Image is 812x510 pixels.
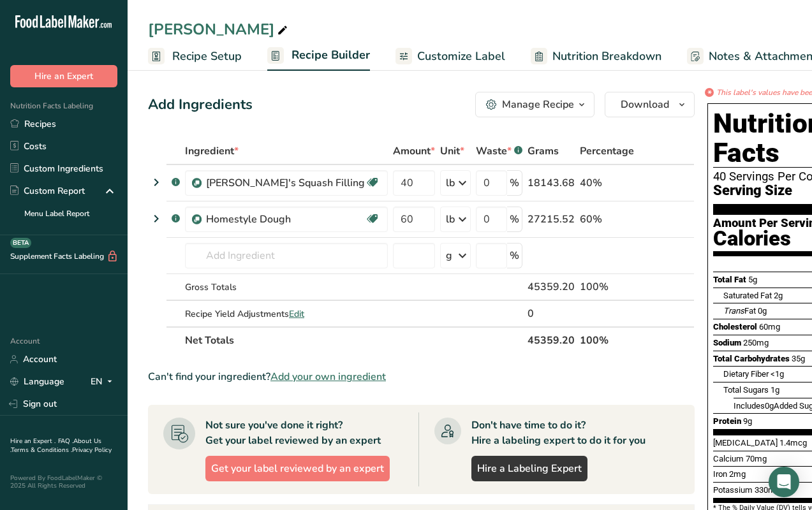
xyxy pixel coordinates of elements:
div: Powered By FoodLabelMaker © 2025 All Rights Reserved [10,474,117,490]
button: Manage Recipe [475,92,594,117]
span: 70mg [746,454,767,463]
a: Recipe Setup [148,42,242,71]
span: Total Carbohydrates [713,354,790,363]
a: Terms & Conditions . [11,446,72,455]
div: 0 [528,306,575,321]
div: 100% [580,279,634,295]
span: Recipe Setup [172,48,242,65]
span: Customize Label [417,48,505,65]
button: Download [605,92,695,117]
a: Hire an Expert . [10,437,55,446]
div: g [446,248,452,263]
div: Manage Recipe [502,97,574,112]
div: 27215.52 [528,212,575,227]
span: Iron [713,469,727,479]
span: Download [621,97,669,112]
span: 5g [748,275,757,284]
div: 40% [580,175,634,191]
span: Calcium [713,454,744,463]
span: 35g [792,354,805,363]
span: 60mg [759,322,780,331]
i: Trans [723,306,744,316]
span: Saturated Fat [723,291,772,300]
div: Can't find your ingredient? [148,369,695,384]
span: Edit [289,308,304,320]
span: Percentage [580,143,634,159]
img: Sub Recipe [192,178,202,188]
span: Get your label reviewed by an expert [211,461,384,476]
span: 0g [758,306,767,316]
div: [PERSON_NAME] [148,18,290,41]
span: Cholesterol [713,322,757,331]
th: Net Totals [182,326,525,353]
div: Gross Totals [185,280,388,294]
a: Nutrition Breakdown [531,42,661,71]
input: Add Ingredient [185,243,388,268]
span: Unit [440,143,464,159]
div: Custom Report [10,184,85,198]
div: lb [446,212,455,227]
span: 0g [765,401,774,411]
a: Privacy Policy [72,446,112,455]
span: Total Fat [713,275,746,284]
div: Open Intercom Messenger [769,467,799,497]
span: 2g [774,291,783,300]
a: FAQ . [58,437,73,446]
span: Nutrition Breakdown [552,48,661,65]
img: Sub Recipe [192,215,202,224]
span: Recipe Builder [292,47,370,64]
div: Don't have time to do it? Hire a labeling expert to do it for you [471,418,646,448]
span: 330mg [755,485,780,495]
span: Sodium [713,338,741,347]
span: 9g [743,416,752,426]
span: Protein [713,416,741,426]
span: <1g [771,369,784,379]
div: Recipe Yield Adjustments [185,307,388,321]
span: Ingredient [185,143,239,159]
span: Serving Size [713,183,792,199]
th: 45359.20 [525,326,577,353]
div: lb [446,175,455,191]
span: Potassium [713,485,753,495]
div: Not sure you've done it right? Get your label reviewed by an expert [205,418,381,448]
div: BETA [10,238,31,248]
div: EN [91,374,117,390]
span: 2mg [729,469,746,479]
span: 1.4mcg [779,438,807,448]
div: 60% [580,212,634,227]
span: Amount [393,143,435,159]
span: Fat [723,306,756,316]
span: Dietary Fiber [723,369,769,379]
span: 1g [771,385,779,395]
span: Add your own ingredient [270,369,386,384]
div: 45359.20 [528,279,575,295]
span: Total Sugars [723,385,769,395]
a: About Us . [10,437,101,455]
div: [PERSON_NAME]'s Squash Filling [206,175,365,191]
button: Hire an Expert [10,65,117,87]
span: Grams [528,143,559,159]
div: Add Ingredients [148,94,253,115]
a: Customize Label [395,42,505,71]
th: 100% [577,326,637,353]
a: Hire a Labeling Expert [471,456,587,481]
span: 250mg [743,338,769,347]
button: Get your label reviewed by an expert [205,456,390,481]
a: Recipe Builder [267,41,370,71]
div: Waste [476,143,522,159]
a: Language [10,370,64,393]
span: [MEDICAL_DATA] [713,438,778,448]
div: 18143.68 [528,175,575,191]
div: Homestyle Dough [206,212,365,227]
